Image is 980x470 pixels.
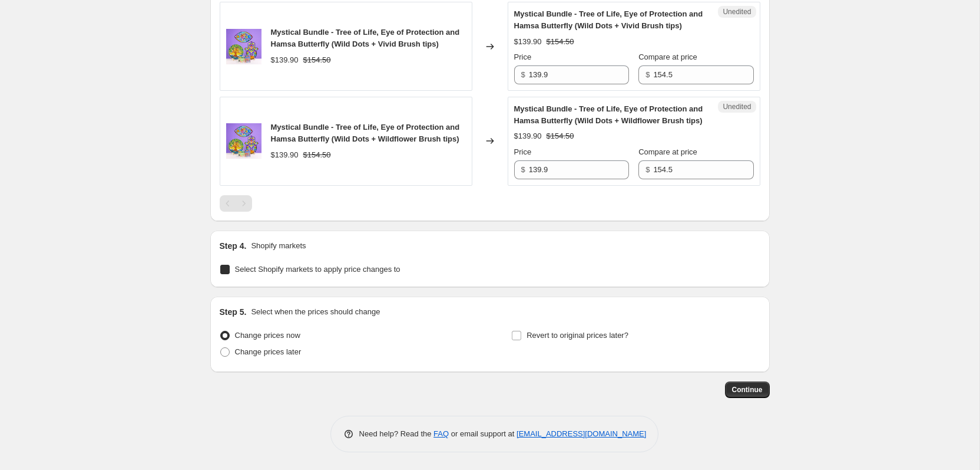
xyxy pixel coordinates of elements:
[226,29,261,64] img: New_Mystical_Collection_Bundle_-_Hamsa_Sun_Moon_and_Yin_Yang_coloured_80x.jpg
[235,265,400,274] span: Select Shopify markets to apply price changes to
[303,149,331,161] strike: $154.50
[251,240,306,252] p: Shopify markets
[638,147,697,156] span: Compare at price
[547,36,574,48] strike: $154.50
[514,147,532,156] span: Price
[521,165,525,174] span: $
[251,306,380,318] p: Select when the prices should change
[725,382,770,398] button: Continue
[527,331,628,340] span: Revert to original prices later?
[732,385,763,395] span: Continue
[235,331,300,340] span: Change prices now
[514,9,703,30] span: Mystical Bundle - Tree of Life, Eye of Protection and Hamsa Butterfly (Wild Dots + Vivid Brush tips)
[433,429,449,438] a: FAQ
[514,130,542,142] div: $139.90
[723,7,751,17] span: Unedited
[220,306,247,318] h2: Step 5.
[271,149,299,161] div: $139.90
[514,36,542,48] div: $139.90
[723,102,751,111] span: Unedited
[638,52,697,61] span: Compare at price
[271,54,299,66] div: $139.90
[514,52,532,61] span: Price
[547,130,574,142] strike: $154.50
[521,70,525,79] span: $
[271,28,460,48] span: Mystical Bundle - Tree of Life, Eye of Protection and Hamsa Butterfly (Wild Dots + Vivid Brush tips)
[220,240,247,252] h2: Step 4.
[220,195,252,212] nav: Pagination
[514,104,703,125] span: Mystical Bundle - Tree of Life, Eye of Protection and Hamsa Butterfly (Wild Dots + Wildflower Bru...
[303,54,331,66] strike: $154.50
[235,347,302,356] span: Change prices later
[645,165,650,174] span: $
[517,429,646,438] a: [EMAIL_ADDRESS][DOMAIN_NAME]
[449,429,517,438] span: or email support at
[645,70,650,79] span: $
[271,123,460,143] span: Mystical Bundle - Tree of Life, Eye of Protection and Hamsa Butterfly (Wild Dots + Wildflower Bru...
[226,123,261,159] img: New_Mystical_Collection_Bundle_-_Hamsa_Sun_Moon_and_Yin_Yang_coloured_80x.jpg
[359,429,434,438] span: Need help? Read the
